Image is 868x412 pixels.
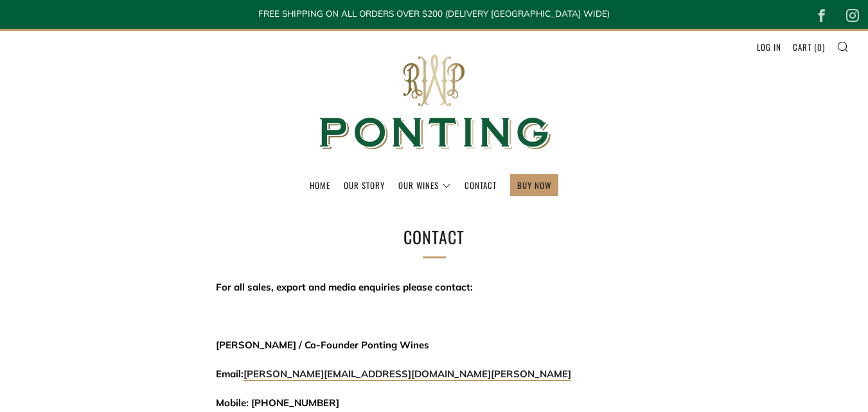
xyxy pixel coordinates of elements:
span: Mobile: [PHONE_NUMBER] [216,397,339,409]
span: 0 [817,40,822,53]
span: Email: [216,368,571,380]
img: Ponting Wines [306,31,563,174]
a: Our Story [344,175,385,195]
a: [PERSON_NAME][EMAIL_ADDRESS][DOMAIN_NAME][PERSON_NAME] [244,368,571,381]
a: Log in [757,37,781,57]
span: For all sales, export and media enquiries please contact: [216,281,473,293]
a: Contact [465,175,497,195]
span: [PERSON_NAME] / Co-Founder Ponting Wines [216,339,429,351]
a: Our Wines [398,175,451,195]
a: BUY NOW [517,175,551,195]
a: Home [310,175,330,195]
h1: Contact [222,224,646,251]
a: Cart (0) [793,37,825,57]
